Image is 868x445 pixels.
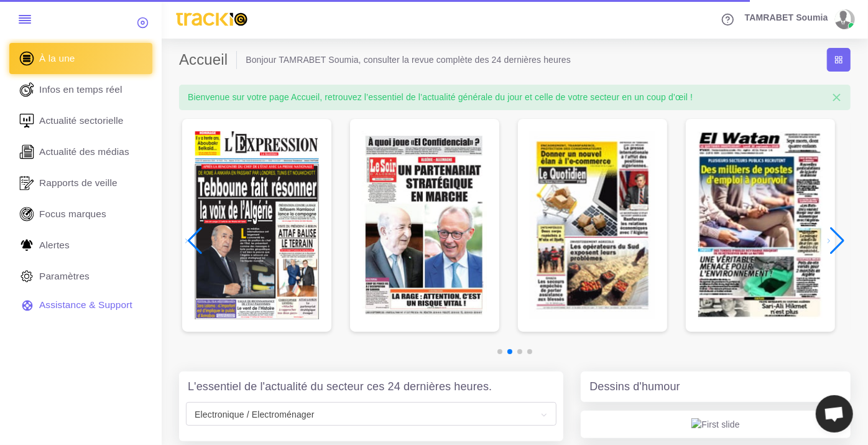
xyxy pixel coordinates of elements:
[179,85,851,110] div: Bienvenue sur votre page Accueil, retrouvez l’essentiel de l’actualité générale du jour et celle ...
[39,238,70,252] span: Alertes
[17,111,36,130] img: revue-sectorielle.svg
[739,9,859,29] a: TAMRABET Soumia avatar
[17,174,36,192] img: rapport_1.svg
[17,80,36,99] img: revue-live.svg
[823,85,851,111] button: Close
[182,119,331,332] div: 2 / 7
[9,136,152,167] a: Actualité des médias
[17,205,36,223] img: focus-marques.svg
[188,380,492,394] h4: L'essentiel de l'actualité du secteur ces 24 dernières heures.
[497,349,502,354] span: Go to slide 1
[816,395,853,433] div: Ouvrir le chat
[39,145,129,159] span: Actualité des médias
[835,9,851,29] img: avatar
[186,402,556,426] span: Electronique / Electroménager
[39,176,118,190] span: Rapports de veille
[9,261,152,292] a: Paramètres
[39,114,124,128] span: Actualité sectorielle
[179,51,237,69] h2: Accueil
[9,74,152,105] a: Infos en temps réel
[9,105,152,136] a: Actualité sectorielle
[686,119,835,332] div: 5 / 7
[190,406,553,423] span: Electronique / Electroménager
[17,267,36,286] img: parametre.svg
[39,298,132,312] span: Assistance & Support
[39,269,90,283] span: Paramètres
[39,83,122,96] span: Infos en temps réel
[9,230,152,261] a: Alertes
[39,52,75,65] span: À la une
[517,349,522,354] span: Go to slide 3
[832,88,842,107] span: ×
[518,119,667,332] div: 4 / 7
[170,7,253,32] img: trackio.svg
[507,349,512,354] span: Go to slide 2
[350,119,499,332] div: 3 / 7
[527,349,532,354] span: Go to slide 4
[17,236,36,255] img: Alerte.svg
[828,227,844,255] div: Next slide
[39,207,106,221] span: Focus marques
[185,227,202,255] div: Previous slide
[246,54,571,66] li: Bonjour TAMRABET Soumia, consulter la revue complète des 24 dernières heures
[17,49,36,68] img: home.svg
[17,143,36,161] img: revue-editorielle.svg
[9,199,152,230] a: Focus marques
[745,13,828,22] span: TAMRABET Soumia
[589,380,680,394] h4: Dessins d'humour
[691,418,739,431] img: First slide
[9,167,152,199] a: Rapports de veille
[9,43,152,74] a: À la une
